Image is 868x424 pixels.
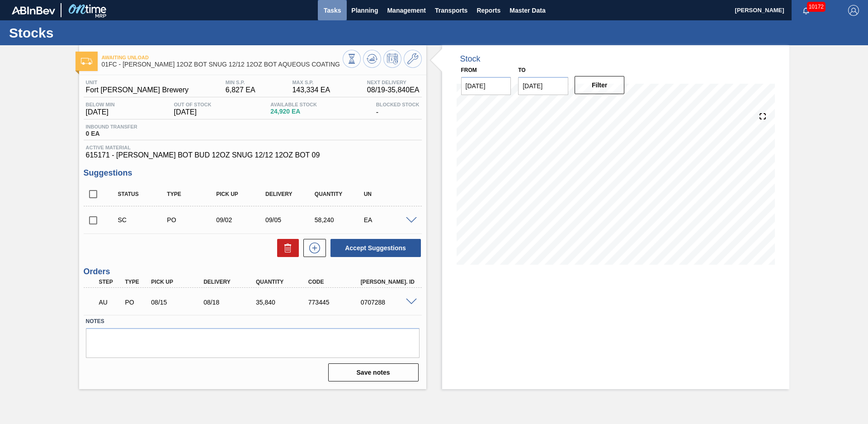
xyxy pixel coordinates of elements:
[359,299,417,306] div: 0707288
[792,4,821,17] button: Notifications
[99,299,122,306] p: AU
[306,279,365,285] div: Code
[376,102,420,107] span: Blocked Stock
[86,151,420,159] span: 615171 - [PERSON_NAME] BOT BUD 12OZ SNUG 12/12 12OZ BOT 09
[292,80,330,85] span: MAX S.P.
[12,6,55,14] img: TNhmsLtSVTkK8tSr43FrP2fwEKptu5GPRR3wAAAABJRU5ErkJggg==
[330,239,421,257] button: Accept Suggestions
[263,191,318,197] div: Delivery
[9,28,170,38] h1: Stocks
[81,58,92,65] img: Ícone
[367,80,420,85] span: Next Delivery
[312,191,367,197] div: Quantity
[518,77,568,95] input: mm/dd/yyyy
[273,239,299,257] div: Delete Suggestions
[201,299,260,306] div: 08/18/2025
[322,5,342,16] span: Tasks
[362,216,416,224] div: EA
[165,216,219,224] div: Purchase order
[263,216,318,224] div: 09/05/2025
[326,238,422,258] div: Accept Suggestions
[254,279,312,285] div: Quantity
[299,239,326,257] div: New suggestion
[374,102,422,116] div: -
[226,80,255,85] span: MIN S.P.
[86,124,137,129] span: Inbound Transfer
[292,86,330,94] span: 143,334 EA
[214,191,269,197] div: Pick up
[116,191,170,197] div: Status
[174,108,212,116] span: [DATE]
[460,54,481,64] div: Stock
[476,5,500,16] span: Reports
[97,279,124,285] div: Step
[367,86,420,94] span: 08/19 - 35,840 EA
[86,102,115,107] span: Below Min
[149,279,208,285] div: Pick up
[351,5,378,16] span: Planning
[226,86,255,94] span: 6,827 EA
[165,191,219,197] div: Type
[84,168,422,178] h3: Suggestions
[97,292,124,312] div: Awaiting Unload
[363,50,381,68] button: Update Chart
[328,363,419,381] button: Save notes
[201,279,260,285] div: Delivery
[270,108,317,115] span: 24,920 EA
[306,299,365,306] div: 773445
[86,108,115,116] span: [DATE]
[123,299,150,306] div: Purchase order
[362,191,416,197] div: UN
[461,77,511,95] input: mm/dd/yyyy
[86,86,189,94] span: Fort [PERSON_NAME] Brewery
[270,102,317,107] span: Available Stock
[86,315,420,328] label: Notes
[435,5,467,16] span: Transports
[387,5,426,16] span: Management
[461,67,477,73] label: From
[102,61,343,68] span: 01FC - CARR BUD 12OZ BOT SNUG 12/12 12OZ BOT AQUEOUS COATING
[102,55,343,60] span: Awaiting Unload
[518,67,525,73] label: to
[254,299,312,306] div: 35,840
[359,279,417,285] div: [PERSON_NAME]. ID
[149,299,208,306] div: 08/15/2025
[343,50,361,68] button: Stocks Overview
[383,50,401,68] button: Schedule Inventory
[123,279,150,285] div: Type
[84,267,422,276] h3: Orders
[86,145,420,150] span: Active Material
[116,216,170,224] div: Suggestion Created
[807,2,826,12] span: 10172
[575,76,625,94] button: Filter
[214,216,269,224] div: 09/02/2025
[174,102,212,107] span: Out Of Stock
[509,5,545,16] span: Master Data
[312,216,367,224] div: 58,240
[86,80,189,85] span: Unit
[86,130,137,137] span: 0 EA
[404,50,422,68] button: Go to Master Data / General
[848,5,859,16] img: Logout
